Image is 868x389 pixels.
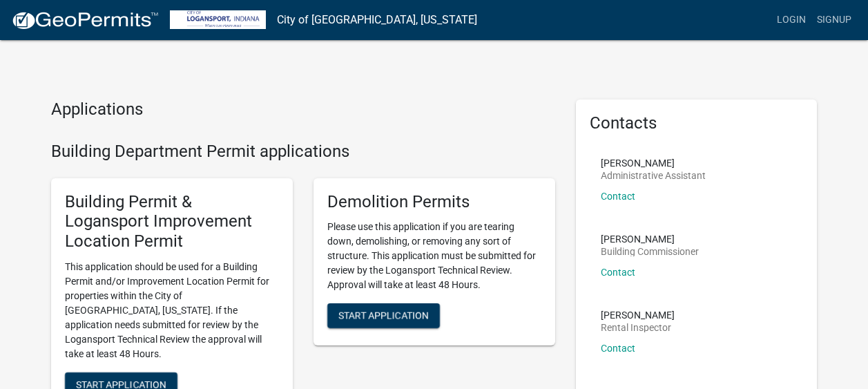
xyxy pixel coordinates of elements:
img: City of Logansport, Indiana [170,10,266,29]
a: Contact [601,191,635,202]
p: [PERSON_NAME] [601,310,675,320]
h4: Applications [51,99,555,120]
a: Contact [601,267,635,278]
button: Start Application [327,303,440,328]
p: [PERSON_NAME] [601,158,706,168]
p: [PERSON_NAME] [601,234,699,244]
p: Administrative Assistant [601,171,706,180]
p: Please use this application if you are tearing down, demolishing, or removing any sort of structu... [327,220,541,292]
p: Building Commissioner [601,247,699,256]
p: Rental Inspector [601,323,675,332]
span: Start Application [338,310,429,321]
a: Contact [601,343,635,354]
a: City of [GEOGRAPHIC_DATA], [US_STATE] [277,8,477,32]
h5: Contacts [590,113,804,133]
h5: Demolition Permits [327,192,541,212]
h5: Building Permit & Logansport Improvement Location Permit [65,192,279,252]
p: This application should be used for a Building Permit and/or Improvement Location Permit for prop... [65,260,279,361]
h4: Building Department Permit applications [51,142,555,162]
a: Login [771,7,811,33]
a: Signup [811,7,857,33]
